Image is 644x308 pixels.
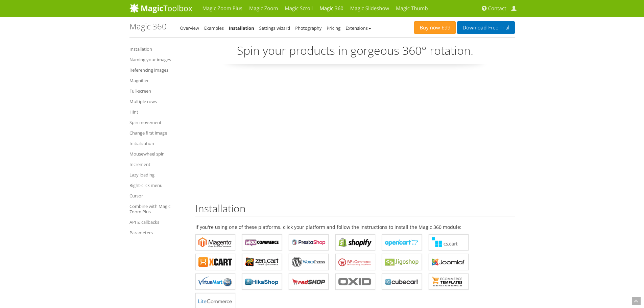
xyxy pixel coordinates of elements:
a: Magic 360 for Shopify [335,234,375,251]
b: Magic 360 for WooCommerce [245,237,279,247]
span: Contact [488,5,506,12]
p: Spin your products in gorgeous 360° rotation. [195,43,515,64]
b: Magic 360 for Shopify [338,237,372,247]
a: Increment [129,160,185,168]
b: Magic 360 for WordPress [292,257,326,267]
a: Installation [129,45,185,53]
a: Magic 360 for ecommerce Templates [429,274,469,290]
a: Settings wizard [259,25,290,31]
a: Magic 360 for CS-Cart [429,234,469,251]
a: Overview [180,25,199,31]
a: Combine with Magic Zoom Plus [129,202,185,216]
b: Magic 360 for PrestaShop [292,237,326,247]
b: Magic 360 for OXID [338,277,372,287]
a: Magic 360 for Zen Cart [242,254,282,270]
a: Pricing [327,25,340,31]
b: Magic 360 for WP e-Commerce [338,257,372,267]
a: Magic 360 for OXID [335,274,375,290]
span: £99 [440,25,451,30]
a: Magic 360 for Magento [195,234,235,251]
h2: Installation [195,203,515,216]
a: Magnifier [129,76,185,85]
a: Extensions [345,25,371,31]
a: Cursor [129,192,185,200]
a: Installation [229,25,254,31]
b: Magic 360 for redSHOP [292,277,326,287]
a: Mousewheel spin [129,150,185,158]
b: Magic 360 for HikaShop [245,277,279,287]
a: DownloadFree Trial [457,21,515,34]
a: Magic 360 for CubeCart [382,274,422,290]
img: MagicToolbox.com - Image tools for your website [129,3,192,13]
a: Spin movement [129,118,185,126]
a: Naming your images [129,55,185,64]
a: Multiple rows [129,97,185,105]
a: Magic 360 for X-Cart [195,254,235,270]
a: Magic 360 for WP e-Commerce [335,254,375,270]
a: Full-screen [129,87,185,95]
b: Magic 360 for CubeCart [385,277,419,287]
a: Right-click menu [129,181,185,189]
a: Magic 360 for WooCommerce [242,234,282,251]
a: Hint [129,108,185,116]
a: Magic 360 for WordPress [289,254,329,270]
b: Magic 360 for Magento [198,237,232,247]
a: Change first image [129,129,185,137]
a: Examples [204,25,224,31]
a: Magic 360 for Joomla [429,254,469,270]
b: Magic 360 for X-Cart [198,257,232,267]
a: Buy now£99 [414,21,456,34]
b: Magic 360 for Jigoshop [385,257,419,267]
a: Parameters [129,229,185,237]
a: Magic 360 for OpenCart [382,234,422,251]
a: Lazy loading [129,171,185,179]
b: Magic 360 for VirtueMart [198,277,232,287]
a: Magic 360 for HikaShop [242,274,282,290]
b: Magic 360 for Zen Cart [245,257,279,267]
a: Initialization [129,139,185,147]
b: Magic 360 for CS-Cart [432,237,466,247]
a: Referencing images [129,66,185,74]
b: Magic 360 for Joomla [432,257,466,267]
h1: Magic 360 [129,22,167,31]
a: Magic 360 for redSHOP [289,274,329,290]
b: Magic 360 for LiteCommerce [198,296,232,306]
a: Photography [295,25,321,31]
b: Magic 360 for ecommerce Templates [432,277,466,287]
a: Magic 360 for Jigoshop [382,254,422,270]
p: If you're using one of these platforms, click your platform and follow the instructions to instal... [195,223,515,231]
a: Magic 360 for PrestaShop [289,234,329,251]
a: Magic 360 for VirtueMart [195,274,235,290]
a: API & callbacks [129,218,185,226]
b: Magic 360 for OpenCart [385,237,419,247]
span: Free Trial [486,25,509,30]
